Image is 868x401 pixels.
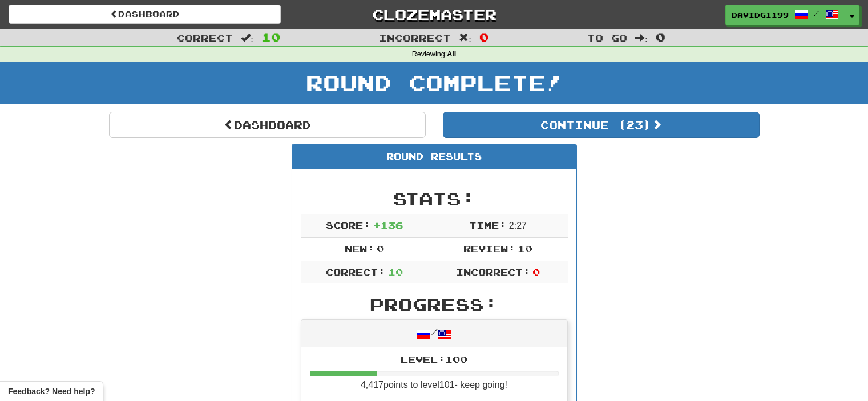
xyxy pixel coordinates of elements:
span: 0 [656,30,665,44]
h2: Stats: [301,189,568,208]
span: + 136 [373,220,403,230]
span: Open feedback widget [8,386,95,397]
span: Incorrect [379,32,451,43]
a: davidg1199 / [725,5,845,25]
span: : [241,33,253,43]
span: 0 [377,243,384,254]
div: / [301,320,567,347]
div: Round Results [292,144,576,169]
span: 0 [479,30,489,44]
a: Clozemaster [298,5,570,25]
span: 0 [532,266,540,277]
strong: All [447,50,456,58]
span: 2 : 27 [509,221,527,230]
span: Review: [463,243,515,254]
span: Incorrect: [456,266,530,277]
h1: Round Complete! [4,71,864,94]
span: 10 [261,30,281,44]
span: : [459,33,471,43]
a: Dashboard [109,112,426,138]
span: Level: 100 [401,354,467,364]
span: Score: [326,220,370,230]
span: Time: [469,220,506,230]
button: Continue (23) [443,112,760,138]
span: New: [345,243,374,254]
span: / [814,9,819,17]
span: 10 [518,243,532,254]
span: : [635,33,648,43]
a: Dashboard [9,5,281,24]
li: 4,417 points to level 101 - keep going! [301,347,567,399]
span: davidg1199 [732,10,789,20]
h2: Progress: [301,295,568,314]
span: Correct: [326,266,385,277]
span: 10 [388,266,403,277]
span: Correct [177,32,233,43]
span: To go [587,32,627,43]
